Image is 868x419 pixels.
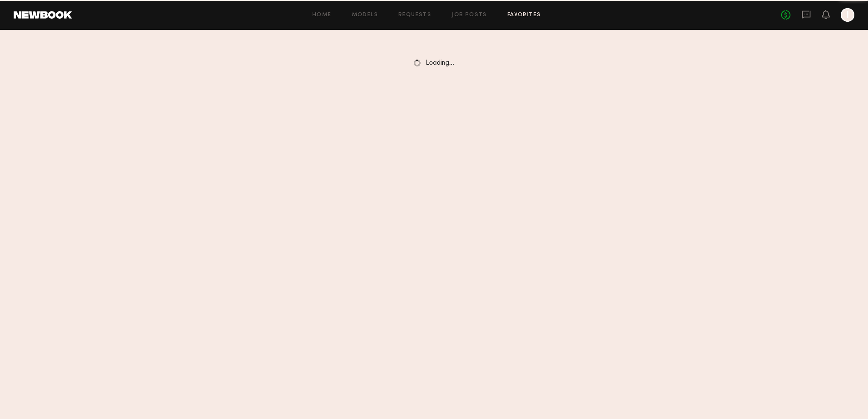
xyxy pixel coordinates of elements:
a: Job Posts [452,12,487,18]
a: Favorites [508,12,541,18]
a: I [841,8,854,22]
span: Loading… [426,60,454,67]
a: Requests [398,12,431,18]
a: Home [312,12,332,18]
a: Models [352,12,378,18]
